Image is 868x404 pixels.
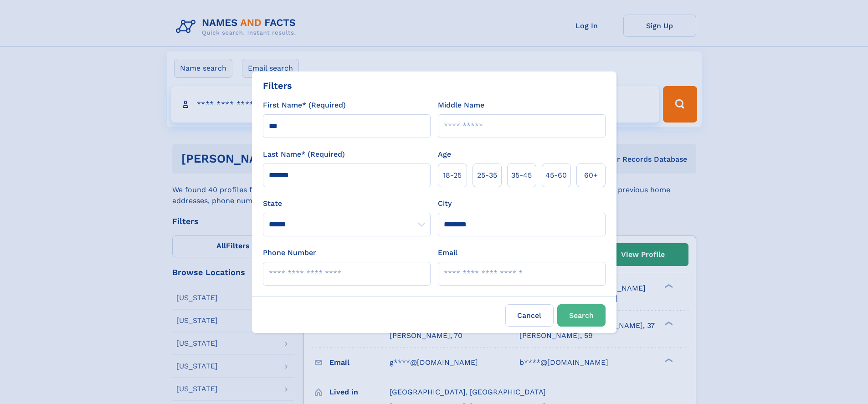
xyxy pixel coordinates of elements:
span: 35‑45 [511,170,532,181]
label: State [263,198,431,209]
span: 45‑60 [545,170,567,181]
label: Cancel [505,304,554,327]
label: Phone Number [263,247,316,258]
span: 60+ [584,170,598,181]
label: Middle Name [438,100,484,111]
label: Last Name* (Required) [263,149,345,160]
span: 25‑35 [477,170,497,181]
label: Age [438,149,451,160]
label: Email [438,247,457,258]
button: Search [557,304,606,327]
label: First Name* (Required) [263,100,346,111]
label: City [438,198,452,209]
div: Filters [263,79,292,92]
span: 18‑25 [443,170,462,181]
